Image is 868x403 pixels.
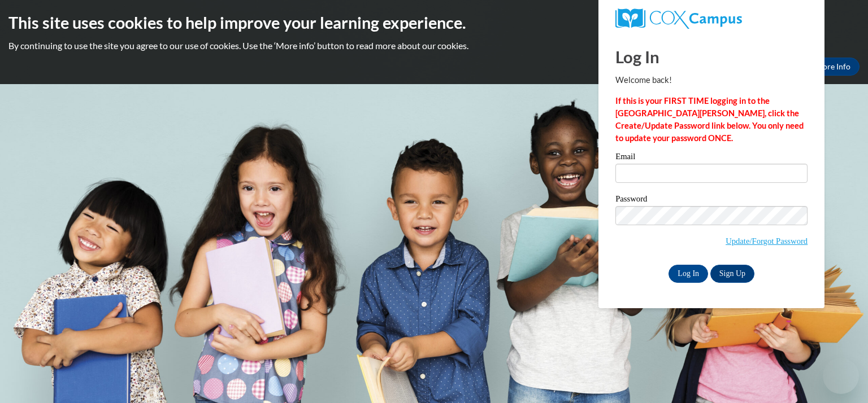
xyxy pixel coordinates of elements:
[615,96,804,143] strong: If this is your FIRST TIME logging in to the [GEOGRAPHIC_DATA][PERSON_NAME], click the Create/Upd...
[615,45,808,68] h1: Log In
[615,195,808,206] label: Password
[806,58,860,76] a: More Info
[710,265,754,283] a: Sign Up
[615,8,808,29] a: COX Campus
[669,265,708,283] input: Log In
[615,152,808,164] label: Email
[615,74,808,86] p: Welcome back!
[615,8,742,29] img: COX Campus
[8,40,860,52] p: By continuing to use the site you agree to our use of cookies. Use the ‘More info’ button to read...
[8,11,860,34] h2: This site uses cookies to help improve your learning experience.
[726,236,808,246] a: Update/Forgot Password
[823,358,859,394] iframe: Button to launch messaging window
